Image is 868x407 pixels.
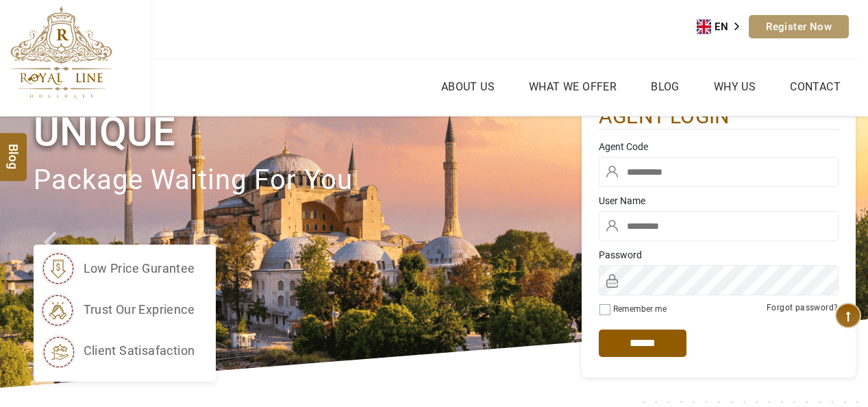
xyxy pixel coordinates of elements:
aside: Language selected: English [697,16,749,37]
label: User Name [599,194,839,208]
label: Remember me [613,304,667,314]
a: Contact [786,77,844,97]
a: Why Us [710,77,759,97]
div: Language [697,16,749,37]
a: Check next image [825,116,868,388]
label: Agent Code [599,140,839,153]
label: Password [599,248,839,262]
a: Blog [647,77,683,97]
a: What we Offer [525,77,620,97]
a: About Us [438,77,498,97]
a: EN [697,16,749,37]
p: package waiting for you [34,158,582,203]
li: trust our exprience [40,293,195,327]
a: Forgot password? [767,303,838,312]
h2: agent login [599,103,839,130]
h1: Unique [34,106,582,158]
li: low price gurantee [40,251,195,286]
img: The Royal Line Holidays [10,6,112,99]
li: client satisafaction [40,334,195,368]
a: Register Now [749,15,849,38]
span: Blog [5,143,23,155]
a: Check next prev [26,116,69,388]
